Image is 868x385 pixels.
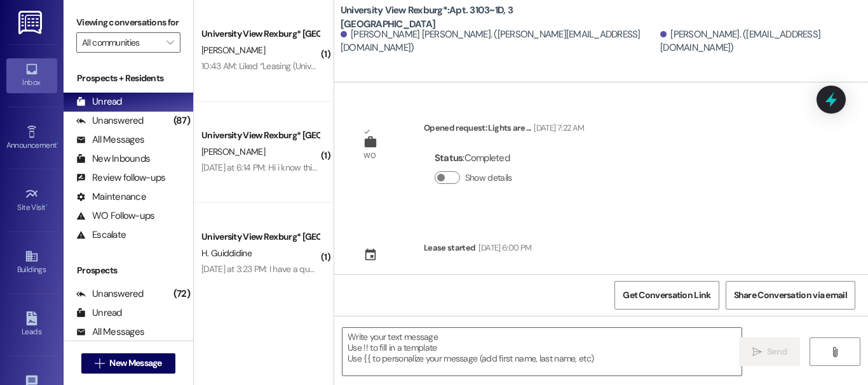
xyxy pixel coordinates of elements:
img: ResiDesk Logo [18,11,44,34]
div: [DATE] 6:00 PM [475,241,531,254]
i:  [752,347,762,357]
input: All communities [82,32,160,53]
span: • [46,201,48,210]
div: 10:43 AM: Liked “Leasing (University View Rexburg*): I put in a maintenance request for you!! Our... [201,60,771,72]
span: • [57,139,58,148]
div: All Messages [76,133,144,147]
div: Maintenance [76,190,146,204]
span: Share Conversation via email [734,289,847,302]
div: Review follow-ups [76,171,165,185]
i:  [95,358,104,369]
button: New Message [81,353,175,374]
div: Opened request: Lights are ... [424,121,584,139]
div: WO [363,149,376,162]
div: Unread [76,95,122,108]
span: H. Guiddidine [201,247,252,259]
div: New Inbounds [76,152,150,166]
div: All Messages [76,325,144,339]
div: : Completed [435,148,517,168]
div: WO Follow-ups [76,209,154,223]
button: Get Conversation Link [614,281,719,310]
span: Send [767,345,787,358]
span: [PERSON_NAME] [201,146,265,157]
div: [PERSON_NAME]. ([EMAIL_ADDRESS][DOMAIN_NAME]) [660,28,858,55]
div: Unread [76,306,122,320]
span: New Message [109,356,161,370]
a: Inbox [6,58,57,93]
b: Status [435,152,463,164]
label: Show details [465,171,512,185]
div: Prospects + Residents [64,72,193,85]
div: [DATE] at 3:23 PM: I have a question Can I keep few things of mine in the apartment [DATE] or [DA... [201,263,642,275]
label: Viewing conversations for [76,13,180,32]
div: University View Rexburg* [GEOGRAPHIC_DATA] [201,129,319,142]
button: Share Conversation via email [726,281,855,310]
span: Get Conversation Link [623,289,710,302]
div: Prospects [64,264,193,277]
div: Unanswered [76,114,144,127]
i:  [830,347,839,357]
span: [PERSON_NAME] [201,44,265,56]
div: Lease started [424,241,476,254]
div: University View Rexburg* [GEOGRAPHIC_DATA] [201,27,319,41]
div: Escalate [76,228,126,242]
a: Buildings [6,245,57,280]
a: Leads [6,308,57,342]
i:  [166,37,173,48]
div: (87) [170,111,193,131]
button: Send [739,337,801,366]
b: University View Rexburg*: Apt. 3103~1D, 3 [GEOGRAPHIC_DATA] [341,4,595,31]
div: [DATE] 7:22 AM [531,121,584,134]
a: Site Visit • [6,183,57,218]
div: (72) [170,284,193,304]
div: [PERSON_NAME] [PERSON_NAME]. ([PERSON_NAME][EMAIL_ADDRESS][DOMAIN_NAME]) [341,28,657,55]
div: University View Rexburg* [GEOGRAPHIC_DATA] [201,230,319,244]
div: Unanswered [76,287,144,301]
